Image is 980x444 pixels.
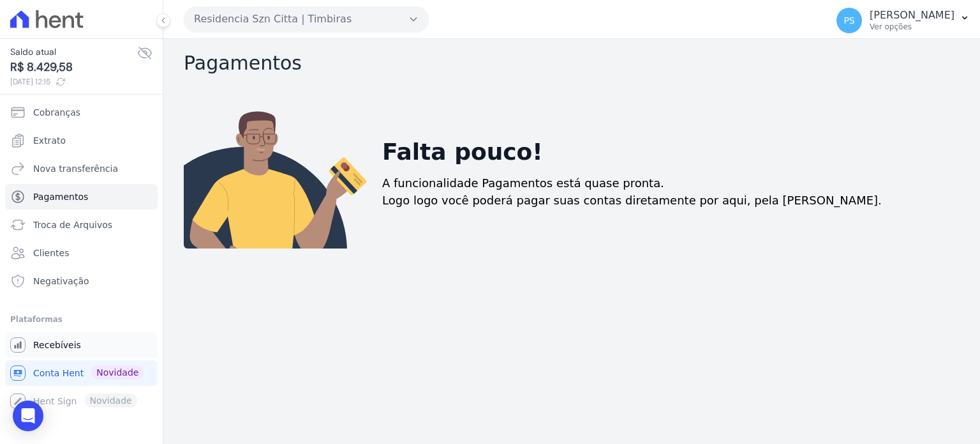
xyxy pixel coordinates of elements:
[5,128,158,153] a: Extrato
[382,192,882,209] p: Logo logo você poderá pagar suas contas diretamente por aqui, pela [PERSON_NAME].
[870,9,954,22] p: [PERSON_NAME]
[91,365,144,379] span: Novidade
[184,6,429,32] button: Residencia Szn Citta | Timbiras
[184,52,960,75] h2: Pagamentos
[10,45,137,59] span: Saldo atual
[843,16,854,25] span: PS
[382,135,543,169] h2: Falta pouco!
[33,275,89,287] span: Negativação
[5,156,158,181] a: Nova transferência
[33,106,80,119] span: Cobranças
[5,332,158,358] a: Recebíveis
[33,339,81,351] span: Recebíveis
[826,3,980,38] button: PS [PERSON_NAME] Ver opções
[870,22,954,32] p: Ver opções
[5,240,158,266] a: Clientes
[5,184,158,210] a: Pagamentos
[5,360,158,386] a: Conta Hent Novidade
[10,76,137,88] span: [DATE] 12:15
[10,312,152,327] div: Plataformas
[33,218,112,231] span: Troca de Arquivos
[33,134,66,147] span: Extrato
[13,401,43,431] div: Open Intercom Messenger
[33,247,69,259] span: Clientes
[5,212,158,238] a: Troca de Arquivos
[5,100,158,125] a: Cobranças
[10,59,137,76] span: R$ 8.429,58
[33,367,84,379] span: Conta Hent
[5,268,158,294] a: Negativação
[10,100,152,414] nav: Sidebar
[382,174,664,192] p: A funcionalidade Pagamentos está quase pronta.
[33,162,118,175] span: Nova transferência
[33,190,88,203] span: Pagamentos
